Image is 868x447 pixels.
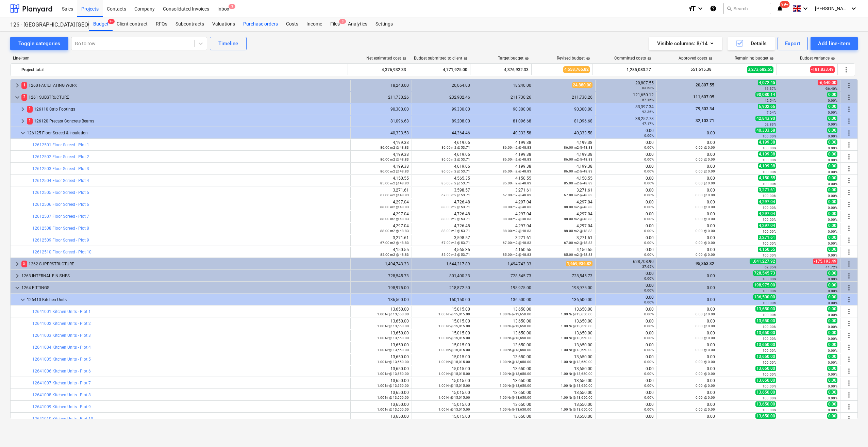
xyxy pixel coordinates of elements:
[32,190,89,195] a: 12612505 Floor Screed - Plot 5
[696,146,715,149] small: 0.00 @ 0.00
[537,176,592,185] div: 4,150.55
[845,105,853,113] span: More actions
[827,92,837,97] span: 0.00
[537,152,592,162] div: 4,199.38
[13,93,21,101] span: keyboard_arrow_down
[171,17,208,31] a: Subcontracts
[27,106,33,112] span: 1
[380,146,409,149] small: 86.00 m2 @ 48.83
[690,67,712,72] span: 551,615.38
[845,367,853,375] span: More actions
[827,128,837,133] span: 0.00
[811,37,858,50] button: Add line-item
[10,56,348,61] div: Line-item
[564,181,592,185] small: 85.00 m2 @ 48.83
[32,202,89,207] a: 12612506 Floor Screed - Plot 6
[476,140,531,150] div: 4,199.38
[32,309,91,314] a: 12641001 Kitchen Units - Plot 1
[503,158,531,161] small: 86.00 m2 @ 48.83
[557,56,590,61] div: Revised budget
[696,181,715,185] small: 0.00 @ 0.00
[845,284,853,292] span: More actions
[845,319,853,328] span: More actions
[32,226,89,231] a: 12612508 Floor Screed - Plot 8
[598,93,654,102] div: 121,650.12
[845,260,853,268] span: More actions
[758,211,776,216] span: 4,297.04
[598,152,654,162] div: 0.00
[326,17,344,31] a: Files3
[564,193,592,197] small: 67.00 m2 @ 48.83
[239,17,282,31] a: Purchase orders
[476,200,531,209] div: 4,297.04
[32,214,89,219] a: 12612507 Floor Screed - Plot 7
[19,296,27,304] span: keyboard_arrow_down
[218,39,238,48] div: Timeline
[415,140,470,150] div: 4,619.06
[845,391,853,399] span: More actions
[644,158,654,161] small: 0.00%
[845,188,853,197] span: More actions
[415,131,470,135] div: 44,364.46
[778,37,808,50] button: Export
[598,176,654,185] div: 0.00
[845,248,853,256] span: More actions
[758,163,776,169] span: 4,199.38
[415,200,470,209] div: 4,726.48
[19,117,27,125] span: keyboard_arrow_right
[842,66,850,74] span: More actions
[32,404,91,409] a: 12641009 Kitchen Units - Plot 9
[696,158,715,161] small: 0.00 @ 0.00
[695,106,715,111] span: 79,503.34
[827,116,837,121] span: 0.00
[707,56,713,61] span: help
[598,140,654,150] div: 0.00
[441,193,470,197] small: 67.00 m2 @ 53.71
[827,187,837,193] span: 0.00
[644,193,654,197] small: 0.00%
[646,56,651,61] span: help
[723,3,771,14] button: Search
[476,164,531,173] div: 4,199.38
[692,95,715,99] span: 111,607.05
[660,164,715,173] div: 0.00
[785,39,801,48] div: Export
[21,80,348,91] div: 1260 FACILITATING WORK
[845,81,853,89] span: More actions
[845,403,853,411] span: More actions
[32,333,91,338] a: 12641003 Kitchen Units - Plot 3
[32,345,91,350] a: 12641004 Kitchen Units - Plot 4
[642,122,654,126] small: 47.17%
[735,56,774,61] div: Remaining budget
[32,357,91,362] a: 12641005 Kitchen Units - Plot 5
[777,4,783,13] i: notifications
[596,64,651,75] div: 1,285,083.27
[801,4,809,13] i: keyboard_arrow_down
[825,87,837,90] small: -36.40%
[598,81,654,90] div: 20,807.55
[32,369,91,374] a: 12641006 Kitchen Units - Plot 6
[696,205,715,209] small: 0.00 @ 0.00
[598,188,654,197] div: 0.00
[845,343,853,351] span: More actions
[827,151,837,157] span: 0.00
[353,188,409,197] div: 3,271.61
[412,64,467,75] div: 4,771,925.00
[113,17,152,31] a: Client contract
[476,119,531,123] div: 81,096.68
[302,17,326,31] div: Income
[644,146,654,149] small: 0.00%
[415,164,470,173] div: 4,619.06
[768,56,774,61] span: help
[828,122,837,126] small: 0.00%
[441,205,470,209] small: 88.00 m2 @ 53.71
[828,182,837,186] small: 0.00%
[537,131,592,135] div: 40,333.58
[660,131,715,135] div: 0.00
[371,17,397,31] a: Settings
[755,92,776,97] span: 90,080.14
[845,331,853,340] span: More actions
